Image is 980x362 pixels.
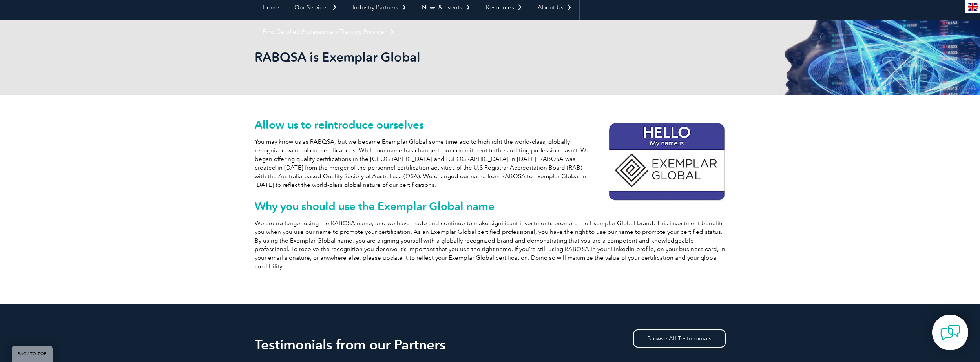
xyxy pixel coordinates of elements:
[255,20,402,44] a: Find Certified Professional / Training Provider
[633,329,726,348] a: Browse All Testimonials
[255,138,726,189] p: You may know us as RABQSA, but we became Exemplar Global some time ago to highlight the world-cla...
[968,3,978,11] img: en
[255,338,726,351] h2: Testimonials from our Partners
[255,118,726,131] h2: Allow us to reintroduce ourselves
[255,200,726,212] h2: Why you should use the Exemplar Global name
[940,323,960,342] img: contact-chat.png
[255,51,584,63] h2: RABQSA is Exemplar Global
[255,219,726,271] p: We are no longer using the RABQSA name, and we have made and continue to make significant investm...
[12,346,53,362] a: BACK TO TOP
